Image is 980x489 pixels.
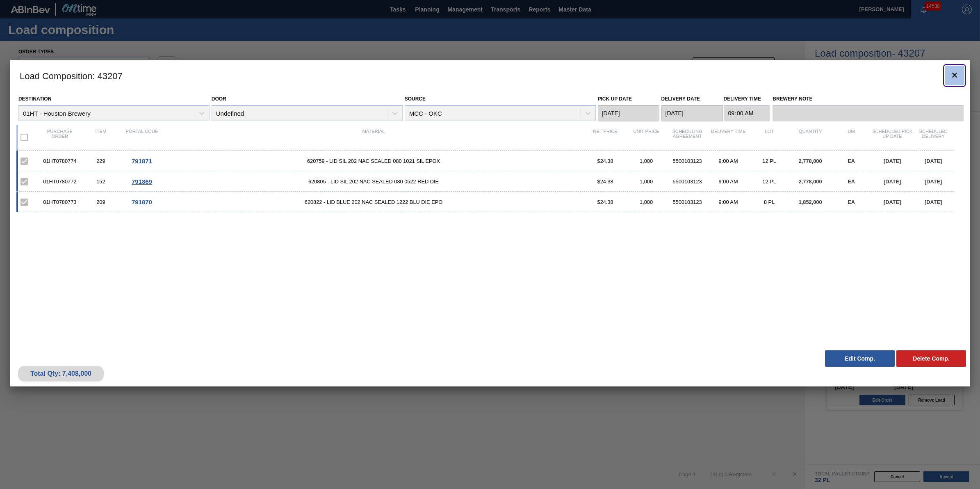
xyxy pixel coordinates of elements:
div: 1,000 [626,158,667,164]
button: Delete Comp. [896,350,966,367]
div: 5500103123 [667,158,708,164]
span: EA [848,158,855,164]
div: 12 PL [749,178,790,185]
span: [DATE] [884,178,901,185]
div: Scheduling Agreement [667,129,708,146]
div: Go to Order [121,158,162,165]
div: 9:00 AM [708,158,749,164]
span: 1,852,000 [799,199,822,205]
label: Delivery Time [724,93,770,105]
span: EA [848,199,855,205]
div: Portal code [121,129,162,146]
div: Go to Order [121,178,162,185]
div: Go to Order [121,199,162,206]
span: [DATE] [925,199,942,205]
div: Lot [749,129,790,146]
span: 2,778,000 [799,158,822,164]
span: 2,778,000 [799,178,822,185]
span: 620822 - LID BLUE 202 NAC SEALED 1222 BLU DIE EPO [162,199,585,205]
h3: Load Composition : 43207 [10,60,970,91]
div: Total Qty: 7,408,000 [24,370,98,377]
label: Door [212,96,226,102]
span: EA [848,178,855,185]
span: 620759 - LID SIL 202 NAC SEALED 080 1021 SIL EPOX [162,158,585,164]
button: Edit Comp. [825,350,895,367]
div: 12 PL [749,158,790,164]
div: Net Price [585,129,626,146]
span: 791870 [132,199,152,206]
div: Unit Price [626,129,667,146]
div: Purchase order [39,129,80,146]
div: 152 [80,178,121,185]
div: 229 [80,158,121,164]
div: Scheduled Pick up Date [872,129,913,146]
input: mm/dd/yyyy [661,105,723,121]
div: 5500103123 [667,178,708,185]
div: 01HT0780774 [39,158,80,164]
span: 620805 - LID SIL 202 NAC SEALED 080 0522 RED DIE [162,178,585,185]
label: Destination [18,96,51,102]
div: Material [162,129,585,146]
span: [DATE] [925,178,942,185]
span: [DATE] [884,199,901,205]
label: Source [405,96,426,102]
div: 209 [80,199,121,205]
span: [DATE] [884,158,901,164]
label: Pick up Date [598,96,632,102]
div: Item [80,129,121,146]
label: Brewery Note [773,93,964,105]
div: 9:00 AM [708,199,749,205]
div: $24.38 [585,158,626,164]
div: 8 PL [749,199,790,205]
span: 791869 [132,178,152,185]
div: 01HT0780772 [39,178,80,185]
input: mm/dd/yyyy [598,105,659,121]
div: Scheduled Delivery [913,129,954,146]
div: $24.38 [585,199,626,205]
span: 791871 [132,158,152,165]
div: 5500103123 [667,199,708,205]
span: [DATE] [925,158,942,164]
div: Quantity [790,129,831,146]
div: Delivery Time [708,129,749,146]
label: Delivery Date [661,96,700,102]
div: 01HT0780773 [39,199,80,205]
div: 1,000 [626,199,667,205]
div: $24.38 [585,178,626,185]
div: UM [831,129,872,146]
div: 1,000 [626,178,667,185]
div: 9:00 AM [708,178,749,185]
